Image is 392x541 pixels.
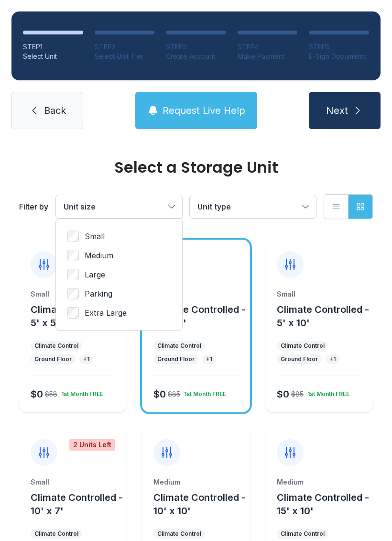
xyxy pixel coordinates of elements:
[23,42,83,52] div: STEP 1
[153,477,238,487] div: Medium
[56,195,182,218] button: Unit size
[23,52,83,61] div: Select Unit
[238,52,298,61] div: Make Payment
[277,492,369,517] span: Climate Controlled - 15' x 10'
[34,342,78,350] div: Climate Control
[157,342,201,350] div: Climate Control
[31,477,115,487] div: Small
[153,387,166,401] div: $0
[168,389,180,399] div: $85
[31,492,123,517] span: Climate Controlled - 10' x 7'
[157,530,201,538] div: Climate Control
[31,387,43,401] div: $0
[69,439,115,451] div: 2 Units Left
[163,104,245,117] span: Request Live Help
[95,52,155,61] div: Select Unit Tier
[153,303,246,330] button: Climate Controlled - 10' x 5'
[85,307,127,319] span: Extra Large
[329,355,336,363] div: + 1
[34,355,72,363] div: Ground Floor
[64,202,96,211] span: Unit size
[281,342,325,350] div: Climate Control
[57,386,103,398] div: 1st Month FREE
[85,231,105,242] span: Small
[34,530,78,538] div: Climate Control
[67,231,79,242] input: Small
[157,355,195,363] div: Ground Floor
[281,355,318,363] div: Ground Floor
[31,303,123,330] button: Climate Controlled - 5' x 5'
[238,42,298,52] div: STEP 4
[277,303,369,330] button: Climate Controlled - 5' x 10'
[277,387,289,401] div: $0
[19,160,373,175] div: Select a Storage Unit
[166,42,226,52] div: STEP 3
[83,355,89,363] div: + 1
[153,492,246,517] span: Climate Controlled - 10' x 10'
[67,288,79,299] input: Parking
[277,491,369,518] button: Climate Controlled - 15' x 10'
[85,250,113,261] span: Medium
[85,269,105,280] span: Large
[19,201,48,212] div: Filter by
[31,289,115,299] div: Small
[67,307,79,319] input: Extra Large
[153,289,238,299] div: Small
[281,530,325,538] div: Climate Control
[190,195,316,218] button: Unit type
[85,288,112,299] span: Parking
[197,202,231,211] span: Unit type
[153,491,246,518] button: Climate Controlled - 10' x 10'
[31,304,123,329] span: Climate Controlled - 5' x 5'
[277,304,369,329] span: Climate Controlled - 5' x 10'
[45,389,57,399] div: $58
[95,42,155,52] div: STEP 2
[67,250,79,261] input: Medium
[67,269,79,280] input: Large
[166,52,226,61] div: Create Account
[309,52,369,61] div: E-Sign Documents
[304,386,349,398] div: 1st Month FREE
[206,355,212,363] div: + 1
[31,491,123,518] button: Climate Controlled - 10' x 7'
[309,42,369,52] div: STEP 5
[153,304,246,329] span: Climate Controlled - 10' x 5'
[326,104,348,117] span: Next
[277,289,361,299] div: Small
[44,104,66,117] span: Back
[291,389,304,399] div: $85
[180,386,226,398] div: 1st Month FREE
[277,477,361,487] div: Medium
